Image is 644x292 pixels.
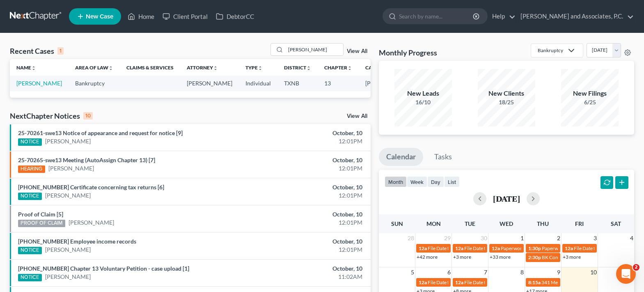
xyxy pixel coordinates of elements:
[542,254,623,260] span: BK Consult for [PERSON_NAME], Van
[563,254,581,260] a: +3 more
[453,254,471,260] a: +3 more
[45,191,91,200] a: [PERSON_NAME]
[45,273,91,281] a: [PERSON_NAME]
[83,112,93,120] div: 10
[253,183,362,191] div: October, 10
[187,64,218,71] a: Attorneyunfold_more
[516,9,634,24] a: [PERSON_NAME] and Associates, P.C.
[611,220,621,227] span: Sat
[464,245,573,251] span: File Date for [PERSON_NAME] & [PERSON_NAME]
[347,113,367,119] a: View All
[561,89,619,98] div: New Filings
[528,254,541,260] span: 2:30p
[556,267,561,277] span: 9
[253,137,362,145] div: 12:01PM
[18,193,42,200] div: NOTICE
[391,220,403,227] span: Sun
[426,220,441,227] span: Mon
[407,233,415,243] span: 28
[10,111,93,121] div: NextChapter Notices
[493,194,520,203] h2: [DATE]
[455,279,463,285] span: 12a
[478,89,535,98] div: New Clients
[69,218,114,227] a: [PERSON_NAME]
[31,66,36,71] i: unfold_more
[365,64,392,71] a: Case Nounfold_more
[410,267,415,277] span: 5
[253,264,362,273] div: October, 10
[120,59,180,76] th: Claims & Services
[444,176,460,187] button: list
[574,245,639,251] span: File Date for [PERSON_NAME]
[253,237,362,246] div: October, 10
[253,210,362,218] div: October, 10
[18,129,183,136] a: 25-70261-swe13 Notice of appearance and request for notice [9]
[239,76,277,91] td: Individual
[277,76,318,91] td: TXNB
[18,184,164,191] a: [PHONE_NUMBER] Certificate concerning tax returns [6]
[18,247,42,254] div: NOTICE
[483,267,488,277] span: 7
[427,176,444,187] button: day
[253,273,362,281] div: 11:02AM
[419,245,427,251] span: 12a
[520,233,525,243] span: 1
[593,233,598,243] span: 3
[443,233,451,243] span: 29
[212,9,258,24] a: DebtorCC
[528,245,541,251] span: 1:30p
[253,218,362,227] div: 12:01PM
[488,9,516,24] a: Help
[541,279,615,285] span: 341 Meeting for [PERSON_NAME]
[45,137,91,145] a: [PERSON_NAME]
[18,166,45,173] div: HEARING
[589,267,598,277] span: 10
[427,148,459,166] a: Tasks
[520,267,525,277] span: 8
[478,98,535,106] div: 18/25
[359,76,423,91] td: [PHONE_NUMBER]
[306,66,311,71] i: unfold_more
[86,14,113,20] span: New Case
[18,265,189,272] a: [PHONE_NUMBER] Chapter 13 Voluntary Petition - case upload [1]
[428,245,493,251] span: File Date for [PERSON_NAME]
[324,64,352,71] a: Chapterunfold_more
[407,176,427,187] button: week
[616,264,636,284] iframe: Intercom live chat
[465,220,475,227] span: Tue
[501,245,582,251] span: Paperwork appt for [PERSON_NAME]
[500,220,513,227] span: Wed
[538,47,563,54] div: Bankruptcy
[447,267,451,277] span: 6
[385,176,407,187] button: month
[124,9,158,24] a: Home
[428,279,493,285] span: File Date for [PERSON_NAME]
[394,98,452,106] div: 16/10
[18,238,136,245] a: [PHONE_NUMBER] Employee income records
[253,191,362,200] div: 12:01PM
[16,64,36,71] a: Nameunfold_more
[394,89,452,98] div: New Leads
[18,274,42,281] div: NOTICE
[347,48,367,54] a: View All
[213,66,218,71] i: unfold_more
[537,220,549,227] span: Thu
[253,164,362,172] div: 12:01PM
[347,66,352,71] i: unfold_more
[417,254,438,260] a: +42 more
[75,64,113,71] a: Area of Lawunfold_more
[629,233,634,243] span: 4
[480,233,488,243] span: 30
[180,76,239,91] td: [PERSON_NAME]
[18,211,63,218] a: Proof of Claim [5]
[57,47,64,55] div: 1
[633,264,639,271] span: 2
[561,98,619,106] div: 6/25
[419,279,427,285] span: 12a
[284,64,311,71] a: Districtunfold_more
[253,129,362,137] div: October, 10
[18,220,65,227] div: PROOF OF CLAIM
[158,9,212,24] a: Client Portal
[245,64,263,71] a: Typeunfold_more
[464,279,580,285] span: File Date for [PERSON_NAME][GEOGRAPHIC_DATA]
